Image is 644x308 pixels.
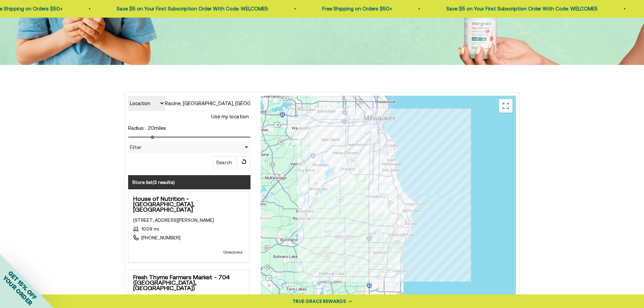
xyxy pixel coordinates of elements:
span: Reset [238,156,251,168]
div: Filter [128,142,251,153]
strong: Fresh Thyme Farmers Market - 704 ([GEOGRAPHIC_DATA], [GEOGRAPHIC_DATA]) [133,275,244,291]
div: miles [128,124,251,132]
div: 10.09 mi [133,226,244,232]
input: Type to search our stores [165,96,251,111]
span: results [158,180,173,185]
button: Toggle fullscreen view [499,99,512,113]
button: Use my location [210,111,251,122]
button: Search [212,156,236,168]
span: 3 [154,180,157,185]
input: Radius [128,137,251,138]
span: GET 15% OFF [7,269,38,301]
a: This link opens in a new tab. [133,217,214,223]
p: Save $5 on Your First Subscription Order With Code: WELCOME5 [440,5,592,13]
span: 20 [148,125,154,131]
a: This link opens in a new tab. [221,247,244,258]
a: Free Shipping on Orders $50+ [316,6,386,11]
span: ( ) [152,180,175,185]
div: TRUE GRACE REWARDS [292,298,346,305]
label: Radius: [128,125,145,131]
p: Save $5 on Your First Subscription Order With Code: WELCOME5 [111,5,262,13]
a: [PHONE_NUMBER] [141,235,181,240]
strong: House of Nutrition - [GEOGRAPHIC_DATA], [GEOGRAPHIC_DATA] [133,196,244,212]
h3: Store list [128,175,251,189]
span: YOUR ORDER [1,274,34,307]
